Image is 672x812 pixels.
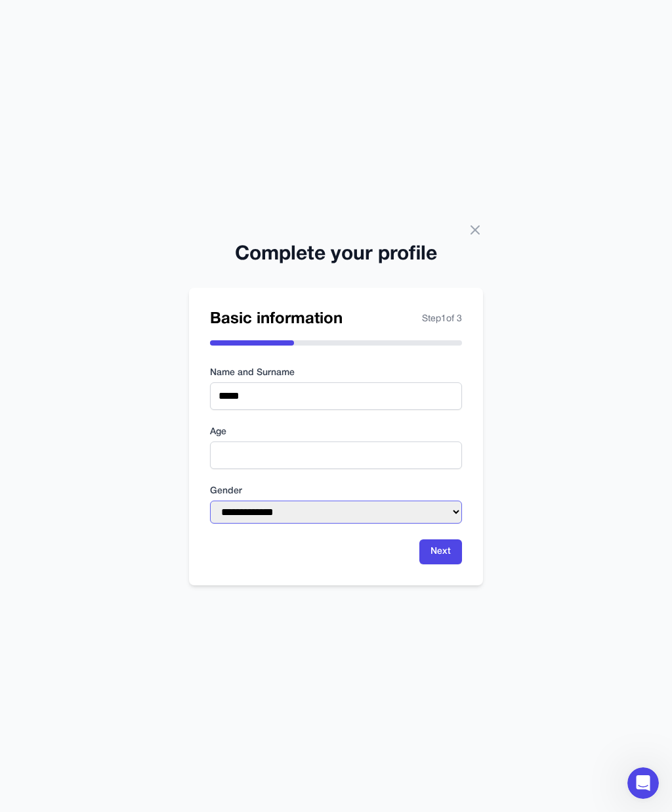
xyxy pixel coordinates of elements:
[210,426,462,439] label: Age
[627,767,659,799] iframe: Intercom live chat
[419,539,462,564] button: Next
[210,485,462,498] label: Gender
[189,243,483,267] h2: Complete your profile
[210,309,343,330] h2: Basic information
[210,367,462,380] label: Name and Surname
[422,313,462,326] span: Step 1 of 3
